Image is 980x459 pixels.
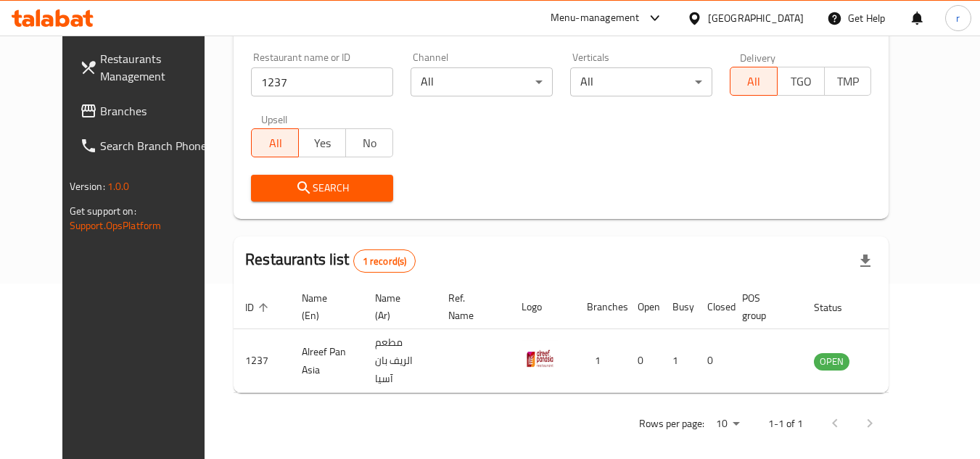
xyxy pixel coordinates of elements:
[411,67,553,96] div: All
[777,67,825,96] button: TGO
[639,415,704,433] p: Rows per page:
[70,177,105,196] span: Version:
[551,9,640,27] div: Menu-management
[70,216,162,235] a: Support.OpsPlatform
[736,71,772,92] span: All
[261,114,288,124] label: Upsell
[824,67,872,96] button: TMP
[626,329,661,393] td: 0
[68,41,226,94] a: Restaurants Management
[305,133,340,154] span: Yes
[768,415,803,433] p: 1-1 of 1
[68,94,226,128] a: Branches
[70,202,136,220] span: Get support on:
[245,299,273,316] span: ID
[814,299,861,316] span: Status
[100,102,215,120] span: Branches
[251,17,871,39] h2: Restaurant search
[661,329,696,393] td: 1
[783,71,819,92] span: TGO
[710,413,745,435] div: Rows per page:
[352,133,387,154] span: No
[696,285,730,329] th: Closed
[363,329,437,393] td: مطعم الريف بان آسيا
[878,285,928,329] th: Action
[258,133,293,154] span: All
[848,244,883,278] div: Export file
[251,128,299,157] button: All
[626,285,661,329] th: Open
[831,71,866,92] span: TMP
[661,285,696,329] th: Busy
[570,67,712,96] div: All
[375,289,419,324] span: Name (Ar)
[298,128,346,157] button: Yes
[353,249,416,273] div: Total records count
[100,137,215,154] span: Search Branch Phone
[354,255,416,268] span: 1 record(s)
[251,175,393,202] button: Search
[740,52,776,62] label: Delivery
[100,50,215,85] span: Restaurants Management
[290,329,363,393] td: Alreef Pan Asia
[730,67,778,96] button: All
[956,10,960,26] span: r
[302,289,346,324] span: Name (En)
[742,289,785,324] span: POS group
[510,285,575,329] th: Logo
[345,128,393,157] button: No
[234,329,290,393] td: 1237
[251,67,393,96] input: Search for restaurant name or ID..
[263,179,382,197] span: Search
[696,329,730,393] td: 0
[522,340,558,376] img: Alreef Pan Asia
[234,285,928,393] table: enhanced table
[448,289,493,324] span: Ref. Name
[575,285,626,329] th: Branches
[708,10,804,26] div: [GEOGRAPHIC_DATA]
[107,177,130,196] span: 1.0.0
[814,353,849,370] span: OPEN
[575,329,626,393] td: 1
[68,128,226,163] a: Search Branch Phone
[245,249,416,273] h2: Restaurants list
